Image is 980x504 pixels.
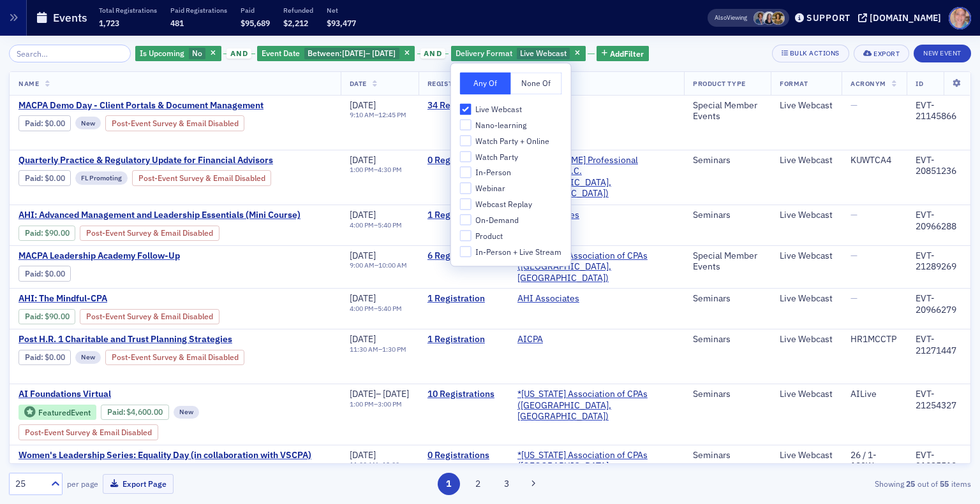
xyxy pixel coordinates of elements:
[350,111,406,119] div: –
[226,48,251,59] span: and
[170,18,184,28] span: 481
[496,473,518,495] button: 3
[25,269,41,278] a: Paid
[510,72,561,94] button: None Of
[378,110,406,119] time: 12:45 PM
[610,48,644,59] span: Add Filter
[350,449,376,461] span: [DATE]
[466,473,489,495] button: 2
[9,45,131,62] input: Search…
[460,151,562,162] label: Watch Party
[475,215,519,226] span: On-Demand
[517,293,598,305] span: AHI Associates
[460,198,471,210] input: Webcast Replay
[342,48,396,58] span: –
[854,45,909,62] button: Export
[460,183,471,194] input: Webinar
[19,115,71,131] div: Paid: 34 - $0
[693,334,762,345] div: Seminars
[715,13,747,22] span: Viewing
[350,304,374,313] time: 4:00 PM
[383,388,409,400] span: [DATE]
[780,293,833,305] div: Live Webcast
[19,250,233,262] a: MACPA Leadership Academy Follow-Up
[520,48,567,58] span: Live Webcast
[327,18,356,28] span: $93,477
[475,152,518,162] span: Watch Party
[475,120,526,131] span: Nano-learning
[350,250,376,261] span: [DATE]
[350,333,376,345] span: [DATE]
[790,50,840,57] div: Bulk Actions
[15,477,43,491] div: 25
[475,136,549,147] span: Watch Party + Online
[780,79,808,88] span: Format
[241,18,270,28] span: $95,689
[350,209,376,220] span: [DATE]
[780,155,833,166] div: Live Webcast
[283,18,308,28] span: $2,212
[850,209,857,220] span: —
[107,407,123,417] a: Paid
[25,173,41,183] a: Paid
[25,352,41,362] a: Paid
[460,167,471,178] input: In-Person
[693,450,762,461] div: Seminars
[475,247,561,257] span: In-Person + Live Stream
[659,478,971,489] div: Showing out of items
[327,6,356,15] p: Net
[427,100,500,112] a: 34 Registrations
[135,46,221,62] div: No
[460,151,471,162] input: Watch Party
[140,48,184,58] span: Is Upcoming
[19,293,233,305] span: AHI: The Mindful-CPA
[45,119,65,128] span: $0.00
[517,334,598,345] span: AICPA
[350,220,374,229] time: 4:00 PM
[25,269,45,278] span: :
[914,45,971,62] button: New Event
[460,72,511,94] button: Any Of
[378,165,402,174] time: 4:30 PM
[517,389,675,422] a: *[US_STATE] Association of CPAs ([GEOGRAPHIC_DATA], [GEOGRAPHIC_DATA])
[460,214,471,226] input: On-Demand
[19,100,264,112] span: MACPA Demo Day - Client Portals & Document Management
[45,312,70,321] span: $90.00
[19,170,71,185] div: Paid: 0 - $0
[19,405,96,421] div: Featured Event
[67,478,98,489] label: per page
[427,250,500,262] a: 6 Registrations
[19,424,158,440] div: Post-Event Survey
[350,261,407,270] div: –
[517,250,675,284] a: *[US_STATE] Association of CPAs ([GEOGRAPHIC_DATA], [GEOGRAPHIC_DATA])
[517,155,675,199] span: Peters Professional Education L.L.C. (Mechanicsville, VA)
[25,352,45,362] span: :
[350,99,376,111] span: [DATE]
[438,473,460,495] button: 1
[460,230,471,241] input: Product
[45,173,65,183] span: $0.00
[132,170,272,185] div: Post-Event Survey
[350,110,375,119] time: 9:10 AM
[25,312,41,321] a: Paid
[780,450,833,461] div: Live Webcast
[170,6,227,15] p: Paid Registrations
[75,117,101,129] div: New
[19,210,328,221] a: AHI: Advanced Management and Leadership Essentials (Mini Course)
[916,389,961,411] div: EVT-21254327
[949,7,971,29] span: Profile
[475,104,522,115] span: Live Webcast
[19,309,75,324] div: Paid: 1 - $9000
[223,48,255,59] button: and
[475,168,511,178] span: In-Person
[350,165,374,174] time: 1:00 PM
[382,345,406,354] time: 1:30 PM
[451,46,586,62] div: Live Webcast
[693,250,762,273] div: Special Member Events
[850,155,898,166] div: KUWTCA4
[517,155,675,199] a: [PERSON_NAME] Professional Education L.L.C. ([GEOGRAPHIC_DATA], [GEOGRAPHIC_DATA])
[475,184,505,194] span: Webinar
[45,352,65,362] span: $0.00
[350,292,376,304] span: [DATE]
[460,246,562,257] label: In-Person + Live Stream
